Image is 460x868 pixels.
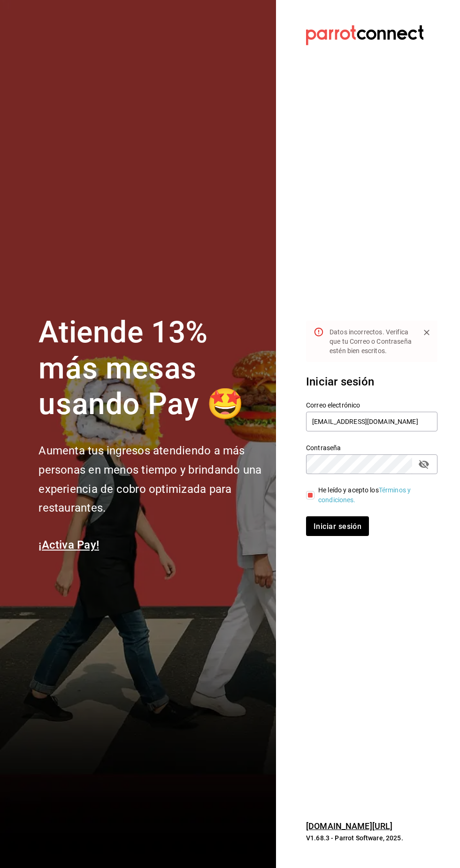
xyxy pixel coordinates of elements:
[314,521,361,530] font: Iniciar sesión
[330,328,412,355] font: Datos incorrectos. Verifica que tu Correo o Contraseña estén bien escritos.
[38,538,99,551] a: ¡Activa Pay!
[306,516,369,536] button: Iniciar sesión
[306,821,392,831] a: [DOMAIN_NAME][URL]
[420,325,434,340] button: Cerca
[306,412,437,431] input: Ingresa tu correo electrónico
[306,375,374,388] font: Iniciar sesión
[38,315,244,422] font: Atiende 13% más mesas usando Pay 🤩
[306,402,360,409] font: Correo electrónico
[306,445,341,452] font: Contraseña
[416,456,432,472] button: campo de contraseña
[38,444,261,514] font: Aumenta tus ingresos atendiendo a más personas en menos tiempo y brindando una experiencia de cob...
[306,834,403,842] font: V1.68.3 - Parrot Software, 2025.
[318,486,379,494] font: He leído y acepto los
